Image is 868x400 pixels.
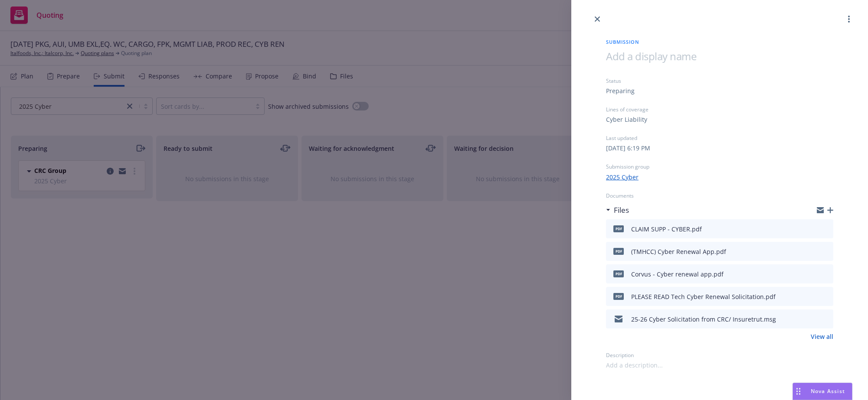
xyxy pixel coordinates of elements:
[808,269,815,279] button: download file
[592,14,603,24] a: close
[606,38,833,46] span: Submission
[606,134,833,142] div: Last updated
[822,224,830,234] button: preview file
[613,248,624,254] span: pdf
[606,351,833,359] div: Description
[606,115,647,124] div: Cyber Liability
[811,332,833,341] a: View all
[613,270,624,277] span: pdf
[631,315,776,324] div: 25-26 Cyber Solicitation from CRC/ Insuretrut.msg
[844,14,854,24] a: more
[606,86,635,95] div: Preparing
[808,224,815,234] button: download file
[822,246,830,257] button: preview file
[606,106,833,113] div: Lines of coverage
[614,205,629,216] h3: Files
[793,383,804,400] div: Drag to move
[822,314,830,324] button: preview file
[808,314,815,324] button: download file
[793,383,852,400] button: Nova Assist
[613,293,624,299] span: pdf
[631,270,724,279] div: Corvus - Cyber renewal app.pdf
[631,292,776,301] div: PLEASE READ Tech Cyber Renewal Solicitation.pdf
[606,143,650,153] div: [DATE] 6:19 PM
[606,163,833,170] div: Submission group
[808,291,815,302] button: download file
[613,225,624,232] span: pdf
[606,192,833,199] div: Documents
[822,269,830,279] button: preview file
[606,205,629,216] div: Files
[631,224,702,234] div: CLAIM SUPP - CYBER.pdf
[808,246,815,257] button: download file
[606,172,639,182] a: 2025 Cyber
[631,247,726,256] div: (TMHCC) Cyber Renewal App.pdf
[811,387,845,395] span: Nova Assist
[606,77,833,85] div: Status
[822,291,830,302] button: preview file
